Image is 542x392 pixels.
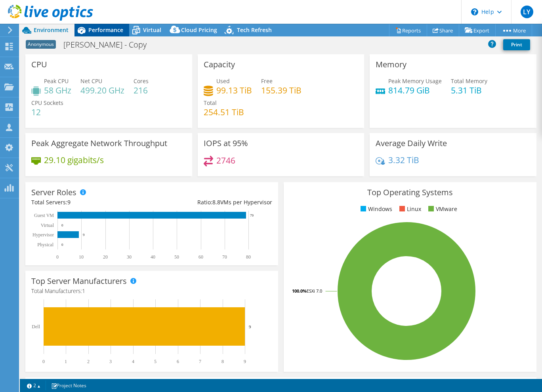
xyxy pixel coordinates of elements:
[42,359,45,364] text: 0
[44,86,71,95] h4: 58 GHz
[82,287,85,295] span: 1
[88,26,123,34] span: Performance
[83,233,85,237] text: 9
[61,243,63,247] text: 0
[181,26,217,34] span: Cloud Pricing
[249,324,251,329] text: 9
[246,254,251,260] text: 80
[31,198,152,207] div: Total Servers:
[244,359,246,364] text: 9
[261,77,273,85] span: Free
[204,139,248,148] h3: IOPS at 95%
[216,156,235,165] h4: 2746
[34,26,69,34] span: Environment
[31,108,63,116] h4: 12
[212,198,220,206] span: 8.8
[250,213,254,217] text: 79
[376,60,406,69] h3: Memory
[32,232,54,238] text: Hypervisor
[389,24,427,36] a: Reports
[56,254,59,260] text: 0
[174,254,179,260] text: 50
[46,381,92,390] a: Project Notes
[21,381,46,390] a: 2
[31,99,63,107] span: CPU Sockets
[471,8,478,15] svg: \n
[359,205,392,213] li: Windows
[397,205,421,213] li: Linux
[388,156,419,164] h4: 3.32 TiB
[151,254,155,260] text: 40
[34,213,54,218] text: Guest VM
[521,6,533,18] span: LY
[143,26,161,34] span: Virtual
[79,254,84,260] text: 10
[199,359,201,364] text: 7
[495,24,532,36] a: More
[103,254,108,260] text: 20
[60,40,159,49] h1: [PERSON_NAME] - Copy
[80,86,124,95] h4: 499.20 GHz
[451,77,487,85] span: Total Memory
[31,60,47,69] h3: CPU
[204,60,235,69] h3: Capacity
[216,77,230,85] span: Used
[261,86,302,95] h4: 155.39 TiB
[292,288,307,294] tspan: 100.0%
[216,86,252,95] h4: 99.13 TiB
[426,205,457,213] li: VMware
[26,40,56,49] span: Anonymous
[154,359,156,364] text: 5
[198,254,203,260] text: 60
[109,359,112,364] text: 3
[37,242,53,247] text: Physical
[221,359,224,364] text: 8
[127,254,132,260] text: 30
[376,139,447,148] h3: Average Daily Write
[503,39,530,50] a: Print
[427,24,459,36] a: Share
[67,198,71,206] span: 9
[134,77,149,85] span: Cores
[237,26,272,34] span: Tech Refresh
[204,108,244,116] h4: 254.51 TiB
[451,86,487,95] h4: 5.31 TiB
[44,156,104,164] h4: 29.10 gigabits/s
[31,287,272,295] h4: Total Manufacturers:
[44,77,69,85] span: Peak CPU
[87,359,90,364] text: 2
[80,77,102,85] span: Net CPU
[388,86,442,95] h4: 814.79 GiB
[177,359,179,364] text: 6
[31,188,76,197] h3: Server Roles
[307,288,322,294] tspan: ESXi 7.0
[459,24,496,36] a: Export
[31,139,167,148] h3: Peak Aggregate Network Throughput
[152,198,272,207] div: Ratio: VMs per Hypervisor
[132,359,134,364] text: 4
[222,254,227,260] text: 70
[388,77,442,85] span: Peak Memory Usage
[65,359,67,364] text: 1
[61,223,63,227] text: 0
[41,223,54,228] text: Virtual
[134,86,149,95] h4: 216
[31,277,127,285] h3: Top Server Manufacturers
[204,99,217,107] span: Total
[32,324,40,329] text: Dell
[290,188,531,197] h3: Top Operating Systems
